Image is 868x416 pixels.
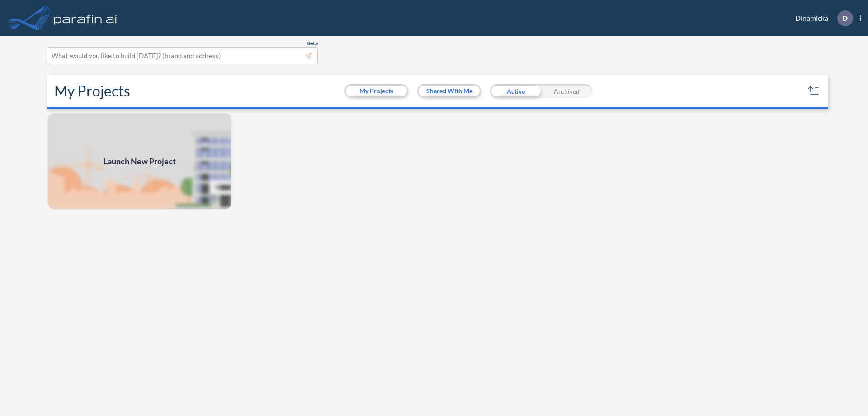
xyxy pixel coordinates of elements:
[47,112,232,210] img: add
[47,112,232,210] a: Launch New Project
[419,86,480,96] button: Shared With Me
[842,14,848,22] p: D
[782,10,861,26] div: Dinamicka
[346,86,407,96] button: My Projects
[541,84,592,98] div: Archived
[307,40,318,47] span: Beta
[807,84,821,98] button: sort
[52,9,119,27] img: logo
[54,82,130,100] h2: My Projects
[490,84,541,98] div: Active
[104,155,176,167] span: Launch New Project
